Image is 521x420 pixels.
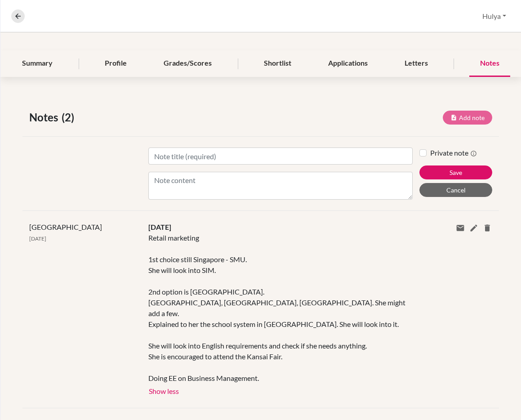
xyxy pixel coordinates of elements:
[443,111,492,125] button: Add note
[11,50,63,77] div: Summary
[394,50,439,77] div: Letters
[430,147,477,158] label: Private note
[94,50,138,77] div: Profile
[148,384,179,397] button: Show less
[148,147,413,165] input: Note title (required)
[317,50,379,77] div: Applications
[153,50,223,77] div: Grades/Scores
[29,109,62,125] span: Notes
[469,50,510,77] div: Notes
[29,235,46,242] span: [DATE]
[148,223,171,231] span: [DATE]
[253,50,302,77] div: Shortlist
[419,183,492,197] button: Cancel
[148,232,413,384] div: Retail marketing 1st choice still Singapore - SMU. She will look into SIM. 2nd option is [GEOGRAP...
[419,165,492,179] button: Save
[62,109,78,125] span: (2)
[29,223,102,231] span: [GEOGRAPHIC_DATA]
[478,8,510,25] button: Hulya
